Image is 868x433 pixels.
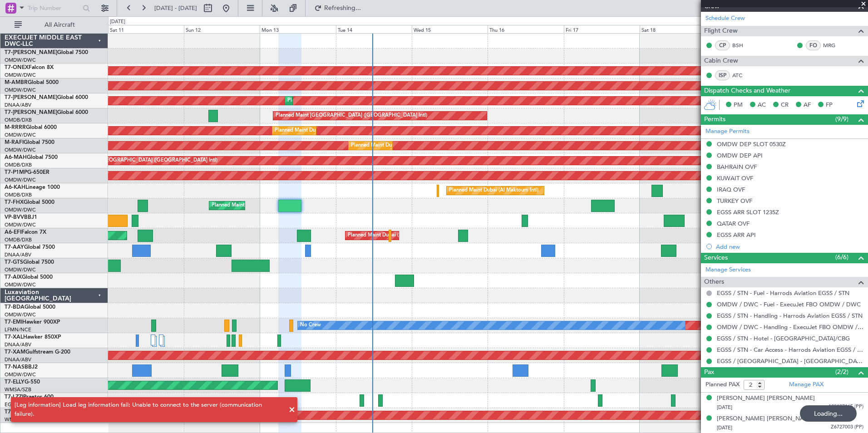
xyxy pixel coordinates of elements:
[831,423,863,431] span: Z6727003 (PP)
[449,184,538,197] div: Planned Maint Dubai (Al Maktoum Intl)
[59,154,217,167] div: Unplanned Maint [GEOGRAPHIC_DATA] ([GEOGRAPHIC_DATA] Intl)
[5,140,24,145] span: M-RAFI
[300,319,321,332] div: No Crew
[758,101,766,110] span: AC
[5,349,70,355] a: T7-XAMGulfstream G-200
[5,341,31,348] a: DNAA/ABV
[348,229,437,242] div: Planned Maint Dubai (Al Maktoum Intl)
[716,243,863,251] div: Add new
[5,371,36,378] a: OMDW/DWC
[717,404,732,411] span: [DATE]
[110,18,125,26] div: [DATE]
[5,275,22,280] span: T7-AIX
[717,186,745,193] div: IRAQ OVF
[705,14,745,23] a: Schedule Crew
[717,394,815,403] div: [PERSON_NAME] [PERSON_NAME]
[5,87,36,93] a: OMDW/DWC
[5,379,25,385] span: T7-ELLY
[5,364,38,370] a: T7-NASBBJ2
[5,102,31,108] a: DNAA/ABV
[5,147,36,153] a: OMDW/DWC
[5,80,28,85] span: M-AMBR
[275,124,364,138] div: Planned Maint Dubai (Al Maktoum Intl)
[705,127,750,136] a: Manage Permits
[24,22,96,28] span: All Aircraft
[5,251,31,258] a: DNAA/ABV
[5,364,25,370] span: T7-NAS
[260,25,335,33] div: Mon 13
[287,94,377,108] div: Planned Maint Dubai (Al Maktoum Intl)
[717,174,753,182] div: KUWAIT OVF
[5,125,57,130] a: M-RRRRGlobal 6000
[717,300,861,308] a: OMDW / DWC - Fuel - ExecuJet FBO OMDW / DWC
[5,185,25,190] span: A6-KAH
[705,380,740,389] label: Planned PAX
[5,230,21,235] span: A6-EFI
[717,197,752,205] div: TURKEY OVF
[717,208,779,216] div: EGSS ARR SLOT 1235Z
[5,379,40,385] a: T7-ELLYG-550
[5,170,27,175] span: T7-P1MP
[640,25,715,33] div: Sat 18
[5,215,37,220] a: VP-BVVBBJ1
[5,305,25,310] span: T7-BDA
[717,163,757,171] div: BAHRAIN OVF
[835,367,848,377] span: (2/2)
[324,5,362,11] span: Refreshing...
[717,323,863,331] a: OMDW / DWC - Handling - ExecuJet FBO OMDW / DWC
[351,139,440,153] div: Planned Maint Dubai (Al Maktoum Intl)
[823,41,843,49] a: MRG
[5,50,57,55] span: T7-[PERSON_NAME]
[5,132,36,138] a: OMDW/DWC
[154,4,197,12] span: [DATE] - [DATE]
[826,101,833,110] span: FP
[5,320,60,325] a: T7-EMIHawker 900XP
[5,110,88,115] a: T7-[PERSON_NAME]Global 6000
[10,18,99,32] button: All Aircraft
[5,200,54,205] a: T7-FHXGlobal 5000
[5,162,32,168] a: OMDB/DXB
[5,185,60,190] a: A6-KAHLineage 1000
[5,207,36,213] a: OMDW/DWC
[704,367,714,378] span: Pax
[704,56,738,66] span: Cabin Crew
[5,349,25,355] span: T7-XAM
[5,260,54,265] a: T7-GTSGlobal 7500
[5,230,46,235] a: A6-EFIFalcon 7X
[5,95,88,100] a: T7-[PERSON_NAME]Global 6000
[715,70,730,80] div: ISP
[564,25,640,33] div: Fri 17
[717,414,815,423] div: [PERSON_NAME] [PERSON_NAME]
[717,357,863,365] a: EGSS / [GEOGRAPHIC_DATA] - [GEOGRAPHIC_DATA] [GEOGRAPHIC_DATA] EGGW / [GEOGRAPHIC_DATA]
[5,335,61,340] a: T7-XALHawker 850XP
[5,155,58,160] a: A6-MAHGlobal 7500
[804,101,811,110] span: AF
[5,117,32,123] a: OMDB/DXB
[5,320,22,325] span: T7-EMI
[829,403,863,411] span: 128127165 (PP)
[276,109,427,123] div: Planned Maint [GEOGRAPHIC_DATA] ([GEOGRAPHIC_DATA] Intl)
[5,95,57,100] span: T7-[PERSON_NAME]
[5,57,36,64] a: OMDW/DWC
[717,424,732,431] span: [DATE]
[734,101,743,110] span: PM
[806,40,821,50] div: FO
[781,101,789,110] span: CR
[789,380,824,389] a: Manage PAX
[5,260,23,265] span: T7-GTS
[108,25,184,33] div: Sat 11
[5,65,29,70] span: T7-ONEX
[732,41,753,49] a: BSH
[5,245,24,250] span: T7-AAY
[5,125,26,130] span: M-RRRR
[412,25,488,33] div: Wed 15
[5,72,36,79] a: OMDW/DWC
[5,236,32,243] a: OMDB/DXB
[5,170,49,175] a: T7-P1MPG-650ER
[488,25,563,33] div: Thu 16
[5,335,23,340] span: T7-XAL
[717,312,863,320] a: EGSS / STN - Handling - Harrods Aviation EGSS / STN
[717,152,763,159] div: OMDW DEP API
[212,199,301,212] div: Planned Maint Dubai (Al Maktoum Intl)
[184,25,260,33] div: Sun 12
